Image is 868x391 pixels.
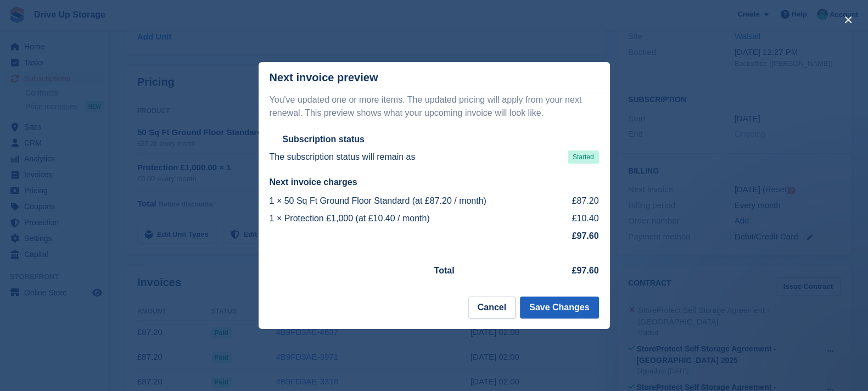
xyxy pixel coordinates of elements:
p: The subscription status will remain as [270,150,416,164]
strong: Total [434,266,455,275]
td: 1 × 50 Sq Ft Ground Floor Standard (at £87.20 / month) [270,192,563,210]
p: Next invoice preview [270,71,378,84]
strong: £97.60 [572,266,599,275]
button: Save Changes [520,297,598,319]
button: close [839,11,857,29]
td: £87.20 [562,192,598,210]
td: 1 × Protection £1,000 (at £10.40 / month) [270,210,563,227]
td: £10.40 [562,210,598,227]
h2: Next invoice charges [270,177,599,188]
h2: Subscription status [283,134,365,145]
button: Cancel [468,297,516,319]
span: Started [568,150,599,164]
p: You've updated one or more items. The updated pricing will apply from your next renewal. This pre... [270,93,599,120]
strong: £97.60 [572,231,599,241]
